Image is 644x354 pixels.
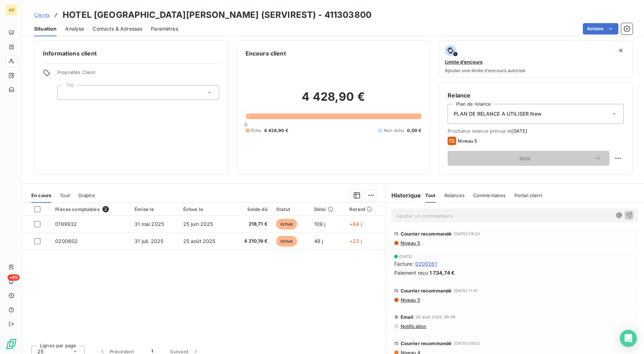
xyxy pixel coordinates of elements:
span: Prochaine relance prévue le [448,128,624,134]
span: Contacts & Adresses [93,25,142,32]
span: Courrier recommandé [401,231,452,237]
span: 4 428,90 € [264,127,288,134]
h6: Encours client [246,49,286,58]
span: Courrier recommandé [401,288,452,294]
img: Logo LeanPay [6,338,17,350]
span: 2 [102,206,109,212]
span: Clients [34,12,50,18]
div: AD [6,4,17,16]
span: Niveau 5 [458,138,477,144]
div: Délai [314,206,341,212]
span: échue [276,236,297,247]
span: [DATE] [399,254,413,259]
h6: Relance [448,91,624,100]
span: échue [276,219,297,229]
span: Tout [425,192,436,198]
span: Facture : [394,260,414,268]
span: Portail client [514,192,542,198]
div: Pièces comptables [55,206,126,212]
span: [DATE] 09:23 [454,232,480,236]
span: Graphe [78,192,95,198]
span: Tout [60,192,70,198]
a: Clients [34,11,50,19]
span: +99 [7,274,20,281]
span: 218,71 € [235,221,267,228]
span: 1 734,74 € [429,269,455,276]
input: Ajouter une valeur [63,89,69,96]
button: Limite d’encoursAjouter une limite d’encours autorisé [439,40,633,78]
span: Ajouter une limite d’encours autorisé [445,68,526,73]
span: Courrier recommandé [401,340,452,346]
span: Échu [251,127,262,134]
span: 0 [244,122,247,127]
span: Notification [400,323,427,329]
span: Voir [456,155,594,161]
span: Non-échu [384,127,404,134]
span: Niveau 5 [400,240,420,246]
span: 4 210,19 € [235,238,267,245]
span: 20 août 2025, 08:49 [416,315,455,319]
span: +23 j [349,238,362,244]
span: Email [401,314,414,320]
div: Solde dû [235,206,267,212]
span: [DATE] 11:41 [454,289,477,293]
span: 0,00 € [407,127,421,134]
button: Actions [583,23,618,35]
span: [DATE] 09:53 [454,341,480,345]
span: En cours [31,192,51,198]
span: Niveau 5 [400,297,420,303]
span: 25 août 2025 [183,238,216,244]
span: Limite d’encours [445,59,482,65]
span: 31 mai 2025 [134,221,164,227]
span: 31 juil. 2025 [134,238,163,244]
span: 25 juin 2025 [183,221,213,227]
div: Open Intercom Messenger [620,330,637,347]
span: Relances [444,192,465,198]
h3: HOTEL [GEOGRAPHIC_DATA][PERSON_NAME] (SERVIREST) - 411303800 [63,9,371,21]
span: 0200261 [415,260,437,268]
div: Émise le [134,206,174,212]
div: Retard [349,206,381,212]
span: 0199932 [55,221,77,227]
span: 0200602 [55,238,78,244]
div: Échue le [183,206,227,212]
span: 48 j [314,238,323,244]
h2: 4 428,90 € [246,90,422,111]
span: [DATE] [511,128,527,134]
span: Situation [34,25,57,32]
button: Voir [448,151,609,166]
h6: Informations client [43,49,219,58]
span: PLAN DE RELANCE A UTILISER New [454,110,542,117]
span: Paiement reçu [394,269,428,276]
span: 109 j [314,221,326,227]
div: Statut [276,206,306,212]
span: +84 j [349,221,362,227]
span: Analyse [65,25,84,32]
h6: Historique [386,191,421,200]
span: Commentaires [473,192,506,198]
span: Paramètres [151,25,178,32]
span: Propriétés Client [57,69,219,79]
